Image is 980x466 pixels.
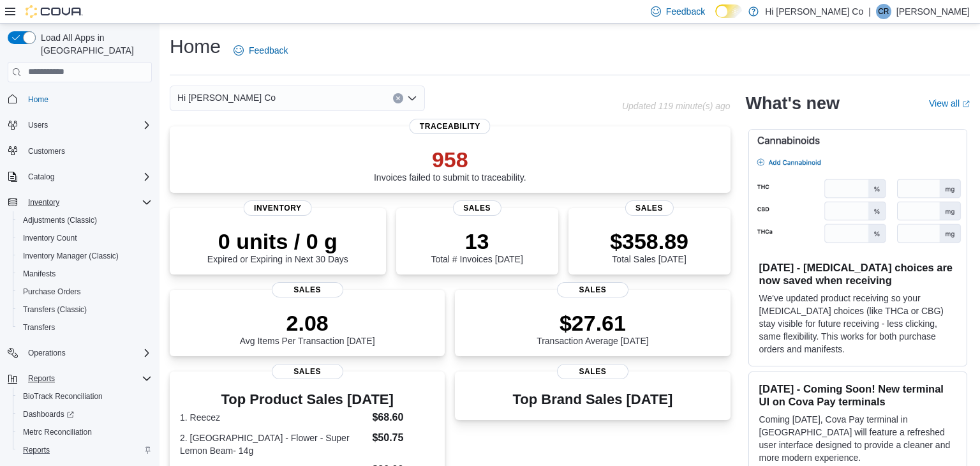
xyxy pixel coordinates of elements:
[23,92,54,107] a: Home
[746,93,840,114] h2: What's new
[23,195,64,210] button: Inventory
[23,117,53,133] button: Users
[18,302,92,317] a: Transfers (Classic)
[3,90,157,109] button: Home
[765,4,863,19] p: Hi [PERSON_NAME] Co
[453,200,501,216] span: Sales
[207,229,348,254] p: 0 units / 0 g
[36,31,152,57] span: Load All Apps in [GEOGRAPHIC_DATA]
[18,389,108,404] a: BioTrack Reconciliation
[537,310,649,336] p: $27.61
[170,34,221,59] h1: Home
[18,284,86,299] a: Purchase Orders
[249,44,288,57] span: Feedback
[13,265,157,283] button: Manifests
[557,364,628,379] span: Sales
[876,4,891,19] div: Chris Reves
[23,251,119,261] span: Inventory Manager (Classic)
[393,93,403,103] button: Clear input
[18,248,152,264] span: Inventory Manager (Classic)
[180,432,367,457] dt: 2. [GEOGRAPHIC_DATA] - Flower - Super Lemon Beam- 14g
[625,200,673,216] span: Sales
[622,101,731,111] p: Updated 119 minute(s) ago
[759,261,956,287] h3: [DATE] - [MEDICAL_DATA] choices are now saved when receiving
[18,320,60,335] a: Transfers
[240,310,375,336] p: 2.08
[23,345,152,361] span: Operations
[240,310,375,346] div: Avg Items Per Transaction [DATE]
[18,284,152,299] span: Purchase Orders
[18,442,152,458] span: Reports
[759,413,956,464] p: Coming [DATE], Cova Pay terminal in [GEOGRAPHIC_DATA] will feature a refreshed user interface des...
[180,411,367,424] dt: 1. Reecez
[13,211,157,229] button: Adjustments (Classic)
[244,200,312,216] span: Inventory
[13,441,157,459] button: Reports
[13,387,157,405] button: BioTrack Reconciliation
[28,373,55,384] span: Reports
[18,248,124,264] a: Inventory Manager (Classic)
[18,320,152,335] span: Transfers
[28,146,65,156] span: Customers
[18,230,152,246] span: Inventory Count
[513,392,673,407] h3: Top Brand Sales [DATE]
[180,392,434,407] h3: Top Product Sales [DATE]
[13,301,157,319] button: Transfers (Classic)
[23,143,152,159] span: Customers
[23,371,60,386] button: Reports
[537,310,649,346] div: Transaction Average [DATE]
[23,345,71,361] button: Operations
[13,283,157,301] button: Purchase Orders
[18,302,152,317] span: Transfers (Classic)
[23,371,152,386] span: Reports
[13,423,157,441] button: Metrc Reconciliation
[28,94,48,105] span: Home
[3,193,157,211] button: Inventory
[13,229,157,247] button: Inventory Count
[272,282,343,297] span: Sales
[23,269,56,279] span: Manifests
[23,169,59,184] button: Catalog
[18,407,152,422] span: Dashboards
[177,90,276,105] span: Hi [PERSON_NAME] Co
[18,425,97,440] a: Metrc Reconciliation
[18,266,61,282] a: Manifests
[23,195,152,210] span: Inventory
[18,442,55,458] a: Reports
[962,100,970,108] svg: External link
[431,229,523,264] div: Total # Invoices [DATE]
[759,382,956,408] h3: [DATE] - Coming Soon! New terminal UI on Cova Pay terminals
[23,117,152,133] span: Users
[868,4,871,19] p: |
[272,364,343,379] span: Sales
[372,430,434,446] dd: $50.75
[23,409,74,419] span: Dashboards
[13,319,157,336] button: Transfers
[715,4,742,18] input: Dark Mode
[18,389,152,404] span: BioTrack Reconciliation
[929,98,970,109] a: View allExternal link
[410,119,491,134] span: Traceability
[3,142,157,160] button: Customers
[3,168,157,186] button: Catalog
[228,38,293,63] a: Feedback
[13,405,157,423] a: Dashboards
[18,213,102,228] a: Adjustments (Classic)
[3,116,157,134] button: Users
[431,229,523,254] p: 13
[557,282,628,297] span: Sales
[28,197,59,207] span: Inventory
[23,287,81,297] span: Purchase Orders
[759,292,956,356] p: We've updated product receiving so your [MEDICAL_DATA] choices (like THCa or CBG) stay visible fo...
[18,230,82,246] a: Inventory Count
[610,229,688,264] div: Total Sales [DATE]
[23,322,55,333] span: Transfers
[18,425,152,440] span: Metrc Reconciliation
[13,247,157,265] button: Inventory Manager (Classic)
[23,169,152,184] span: Catalog
[18,266,152,282] span: Manifests
[23,215,97,225] span: Adjustments (Classic)
[896,4,970,19] p: [PERSON_NAME]
[878,4,889,19] span: CR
